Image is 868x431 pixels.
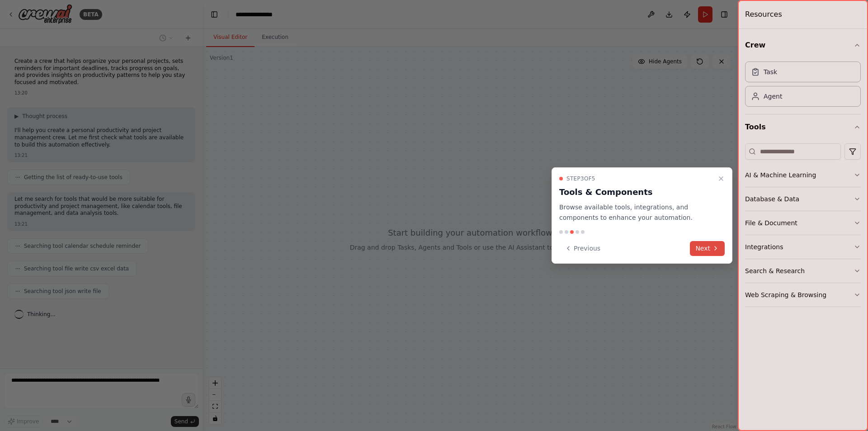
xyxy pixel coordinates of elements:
h3: Tools & Components [559,186,714,199]
p: Browse available tools, integrations, and components to enhance your automation. [559,202,714,223]
button: Close walkthrough [716,173,726,184]
button: Previous [559,241,606,256]
button: Next [690,241,725,256]
button: Hide left sidebar [208,8,221,21]
span: Step 3 of 5 [566,175,595,182]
